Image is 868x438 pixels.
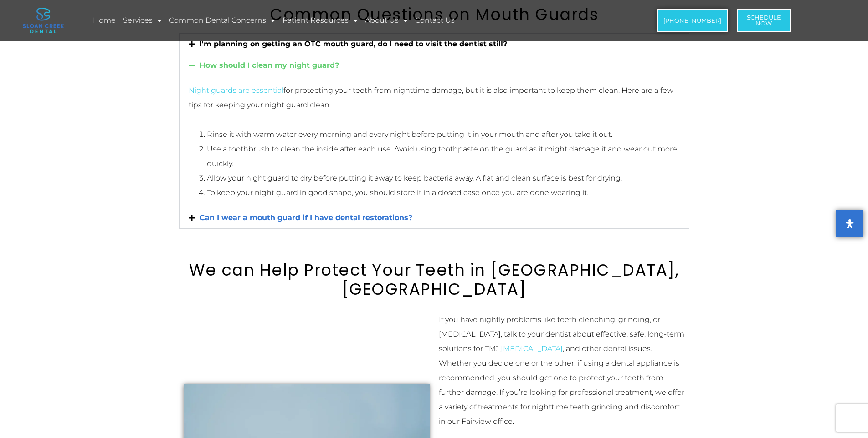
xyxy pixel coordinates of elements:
[657,9,728,32] a: [PHONE_NUMBER]
[439,312,685,429] p: If you have nightly problems like teeth clenching, grinding, or [MEDICAL_DATA], talk to your dent...
[189,83,680,112] p: for protecting your teeth from nighttime damage, but it is also important to keep them clean. Her...
[189,86,283,95] a: Night guards are essential
[200,213,412,222] a: Can I wear a mouth guard if I have dental restorations?
[23,8,64,33] img: logo
[200,40,507,48] a: I'm planning on getting an OTC mouth guard, do I need to visit the dentist still?
[207,127,680,142] li: Rinse it with warm water every morning and every night before putting it in your mouth and after ...
[179,261,689,299] h2: We can Help Protect Your Teeth in [GEOGRAPHIC_DATA], [GEOGRAPHIC_DATA]
[92,10,597,31] nav: Menu
[364,10,409,31] a: About Us
[747,15,781,26] span: Schedule Now
[92,10,117,31] a: Home
[501,344,563,353] a: [MEDICAL_DATA]
[281,10,359,31] a: Patient Resources
[414,10,456,31] a: Contact Us
[207,186,680,200] li: To keep your night guard in good shape, you should store it in a closed case once you are done we...
[836,210,863,237] button: Open Accessibility Panel
[207,171,680,186] li: Allow your night guard to dry before putting it away to keep bacteria away. A flat and clean surf...
[180,207,689,228] div: Can I wear a mouth guard if I have dental restorations?
[180,34,689,55] div: I'm planning on getting an OTC mouth guard, do I need to visit the dentist still?
[737,9,791,32] a: ScheduleNow
[180,76,689,207] div: How should I clean my night guard?
[180,55,689,76] div: How should I clean my night guard?
[663,18,721,24] span: [PHONE_NUMBER]
[207,142,680,171] li: Use a toothbrush to clean the inside after each use. Avoid using toothpaste on the guard as it mi...
[122,10,163,31] a: Services
[168,10,277,31] a: Common Dental Concerns
[200,61,339,70] a: How should I clean my night guard?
